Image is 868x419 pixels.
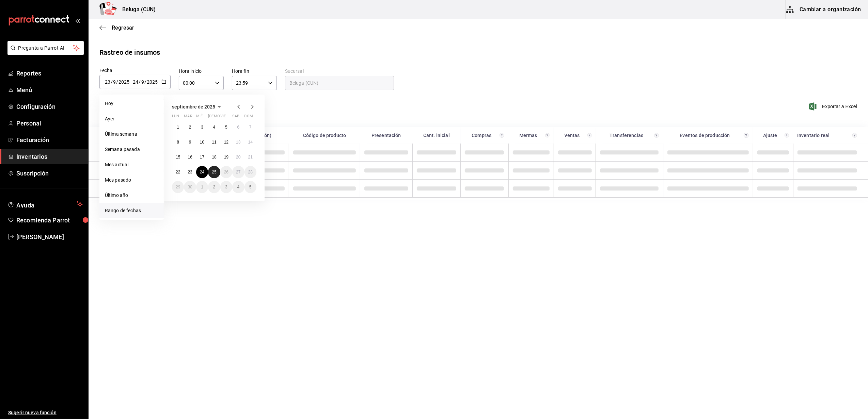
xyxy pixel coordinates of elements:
span: Ayuda [16,200,74,208]
abbr: 6 de septiembre de 2025 [237,125,239,130]
button: 21 de septiembre de 2025 [244,151,256,163]
button: Exportar a Excel [810,102,857,111]
abbr: jueves [208,114,248,121]
button: open_drawer_menu [75,18,80,23]
abbr: 1 de septiembre de 2025 [177,125,179,130]
button: 3 de septiembre de 2025 [196,121,208,133]
li: Hoy [99,96,164,111]
button: 5 de octubre de 2025 [244,181,256,193]
button: 27 de septiembre de 2025 [232,166,244,178]
svg: Cantidad registrada mediante Ajuste manual y conteos en el rango de fechas seleccionado. [785,133,789,138]
button: 18 de septiembre de 2025 [208,151,220,163]
input: Day [132,79,139,85]
button: 22 de septiembre de 2025 [172,166,184,178]
svg: Total de presentación del insumo mermado en el rango de fechas seleccionado. [545,133,550,138]
abbr: 29 de septiembre de 2025 [176,185,180,189]
abbr: 5 de septiembre de 2025 [225,125,227,130]
span: Fecha [99,68,113,73]
span: Recomienda Parrot [16,216,83,225]
div: Ajuste [757,133,784,138]
abbr: 11 de septiembre de 2025 [212,140,216,145]
label: Sucursal [285,69,394,74]
abbr: 28 de septiembre de 2025 [248,170,253,174]
button: 30 de septiembre de 2025 [184,181,196,193]
button: 2 de septiembre de 2025 [184,121,196,133]
button: 10 de septiembre de 2025 [196,136,208,148]
div: Rastreo de insumos [99,47,160,57]
button: 4 de septiembre de 2025 [208,121,220,133]
input: Year [118,79,130,85]
span: / [139,79,141,85]
abbr: sábado [232,114,239,121]
abbr: 5 de octubre de 2025 [249,185,252,189]
button: 7 de septiembre de 2025 [244,121,256,133]
button: 16 de septiembre de 2025 [184,151,196,163]
a: Pregunta a Parrot AI [5,49,84,56]
button: 9 de septiembre de 2025 [184,136,196,148]
svg: Total de presentación del insumo utilizado en eventos de producción en el rango de fechas selecci... [744,133,749,138]
button: 25 de septiembre de 2025 [208,166,220,178]
div: Presentación [364,133,409,138]
abbr: 22 de septiembre de 2025 [176,170,180,174]
abbr: 25 de septiembre de 2025 [212,170,216,174]
div: Mermas [512,133,544,138]
abbr: viernes [220,114,226,121]
button: 5 de septiembre de 2025 [220,121,232,133]
abbr: 13 de septiembre de 2025 [236,140,240,145]
button: 26 de septiembre de 2025 [220,166,232,178]
span: Reportes [16,69,83,78]
abbr: 20 de septiembre de 2025 [236,155,240,160]
li: Semana pasada [99,142,164,157]
abbr: martes [184,114,192,121]
button: 6 de septiembre de 2025 [232,121,244,133]
button: 20 de septiembre de 2025 [232,151,244,163]
button: 29 de septiembre de 2025 [172,181,184,193]
button: 11 de septiembre de 2025 [208,136,220,148]
button: 14 de septiembre de 2025 [244,136,256,148]
svg: Total de presentación del insumo transferido ya sea fuera o dentro de la sucursal en el rango de ... [654,133,659,138]
input: Year [146,79,158,85]
abbr: 19 de septiembre de 2025 [224,155,228,160]
abbr: miércoles [196,114,203,121]
button: 8 de septiembre de 2025 [172,136,184,148]
svg: Inventario real = + compras - ventas - mermas - eventos de producción +/- transferencias +/- ajus... [852,133,857,138]
abbr: 14 de septiembre de 2025 [248,140,253,145]
abbr: 23 de septiembre de 2025 [188,170,192,174]
button: 13 de septiembre de 2025 [232,136,244,148]
div: Código de producto [293,133,356,138]
svg: Total de presentación del insumo vendido en el rango de fechas seleccionado. [587,133,592,138]
span: [PERSON_NAME] [16,232,83,241]
abbr: 2 de octubre de 2025 [213,185,216,189]
abbr: 7 de septiembre de 2025 [249,125,252,130]
abbr: 9 de septiembre de 2025 [189,140,191,145]
abbr: 4 de octubre de 2025 [237,185,239,189]
span: Menú [16,85,83,95]
abbr: 26 de septiembre de 2025 [224,170,228,174]
span: septiembre de 2025 [172,104,215,110]
div: Cant. inicial [416,133,456,138]
span: Regresar [112,24,134,31]
span: / [144,79,146,85]
li: Mes pasado [99,172,164,188]
input: Month [141,79,144,85]
abbr: 30 de septiembre de 2025 [188,185,192,189]
span: Sugerir nueva función [8,409,83,416]
button: 24 de septiembre de 2025 [196,166,208,178]
span: Suscripción [16,169,83,178]
li: Rango de fechas [99,203,164,218]
button: 23 de septiembre de 2025 [184,166,196,178]
button: Regresar [99,24,134,31]
abbr: 8 de septiembre de 2025 [177,140,179,145]
abbr: 16 de septiembre de 2025 [188,155,192,160]
abbr: 21 de septiembre de 2025 [248,155,253,160]
abbr: lunes [172,114,179,121]
button: 2 de octubre de 2025 [208,181,220,193]
span: Facturación [16,135,83,145]
span: Inventarios [16,152,83,161]
abbr: 24 de septiembre de 2025 [200,170,204,174]
abbr: 10 de septiembre de 2025 [200,140,204,145]
label: Hora fin [232,69,277,74]
li: Ayer [99,111,164,127]
button: 17 de septiembre de 2025 [196,151,208,163]
button: 28 de septiembre de 2025 [244,166,256,178]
